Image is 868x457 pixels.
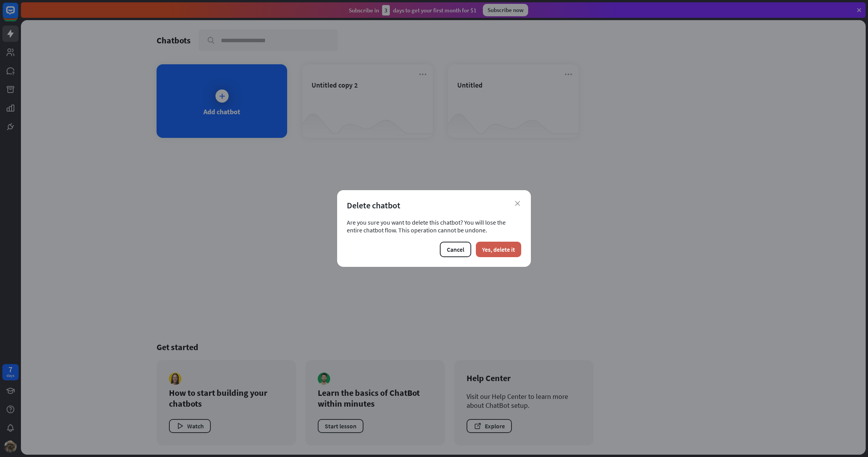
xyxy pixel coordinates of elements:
[515,201,520,206] i: close
[6,3,29,26] button: Open LiveChat chat widget
[476,242,521,257] button: Yes, delete it
[347,218,521,234] div: Are you sure you want to delete this chatbot? You will lose the entire chatbot flow. This operati...
[347,200,521,211] div: Delete chatbot
[440,242,471,257] button: Cancel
